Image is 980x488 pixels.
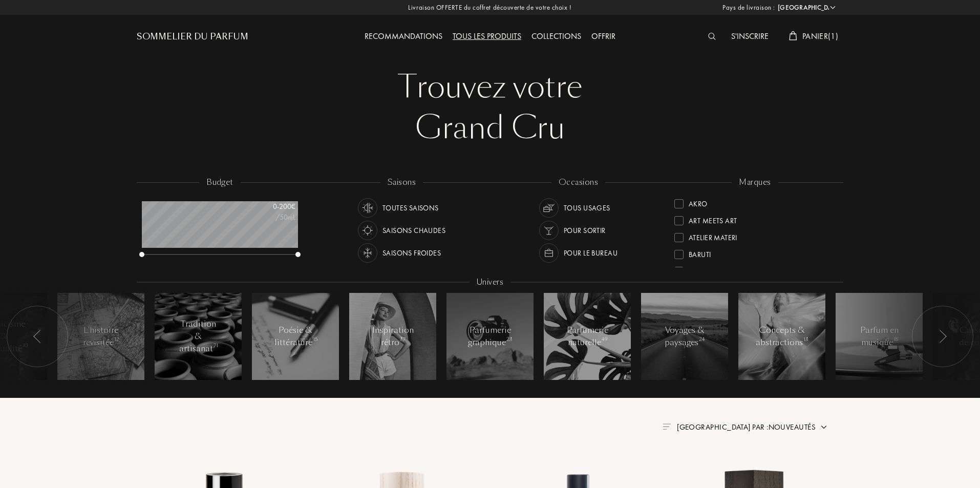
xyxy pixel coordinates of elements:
img: arrow.png [820,423,828,431]
span: 37 [400,336,406,343]
img: cart_white.svg [789,31,797,40]
div: Saisons chaudes [382,221,445,240]
div: Recommandations [359,30,448,44]
a: Sommelier du Parfum [137,31,248,43]
div: Concepts & abstractions [756,324,808,349]
div: budget [199,177,241,188]
div: Univers [470,277,510,288]
div: Collections [526,30,586,44]
div: Art Meets Art [689,212,737,226]
div: Grand Cru [144,108,836,148]
div: 0 - 200 € [244,201,295,212]
div: marques [732,177,778,188]
div: Tous les produits [448,30,526,44]
div: Saisons froides [382,243,441,263]
span: [GEOGRAPHIC_DATA] par : Nouveautés [677,422,816,432]
span: 23 [506,336,513,343]
span: 13 [803,336,808,343]
span: Pays de livraison : [722,3,775,13]
div: Atelier Materi [689,229,737,243]
a: Offrir [586,31,621,41]
a: Recommandations [359,31,448,41]
div: Voyages & paysages [663,324,707,349]
div: Pour sortir [564,221,606,240]
span: Panier ( 1 ) [802,31,838,41]
span: 49 [602,336,607,343]
span: 15 [313,336,317,343]
div: Binet-Papillon [689,263,739,277]
span: 24 [699,336,705,343]
div: Inspiration rétro [371,324,415,349]
div: Tous usages [564,198,610,218]
img: filter_by.png [663,423,671,430]
img: usage_season_hot_white.svg [360,223,375,238]
img: usage_occasion_party_white.svg [542,223,556,238]
div: Toutes saisons [382,198,439,218]
div: Trouvez votre [144,67,836,108]
div: /50mL [244,212,295,223]
a: S'inscrire [726,31,774,41]
img: usage_season_cold_white.svg [360,246,375,260]
img: usage_season_average_white.svg [360,201,375,215]
span: 71 [214,342,218,349]
img: arr_left.svg [33,330,41,343]
img: usage_occasion_all_white.svg [542,201,556,215]
div: Parfumerie graphique [468,324,512,349]
a: Tous les produits [448,31,526,41]
div: S'inscrire [726,30,774,44]
a: Collections [526,31,586,41]
img: usage_occasion_work_white.svg [542,246,556,260]
div: Offrir [586,30,621,44]
div: Tradition & artisanat [177,318,220,355]
img: search_icn_white.svg [708,33,716,40]
div: Akro [689,195,708,209]
div: Parfumerie naturelle [566,324,609,349]
div: Pour le bureau [564,243,617,263]
img: arr_left.svg [939,330,947,343]
div: saisons [380,177,423,188]
div: occasions [551,177,605,188]
div: Poésie & littérature [274,324,317,349]
div: Baruti [689,246,711,260]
